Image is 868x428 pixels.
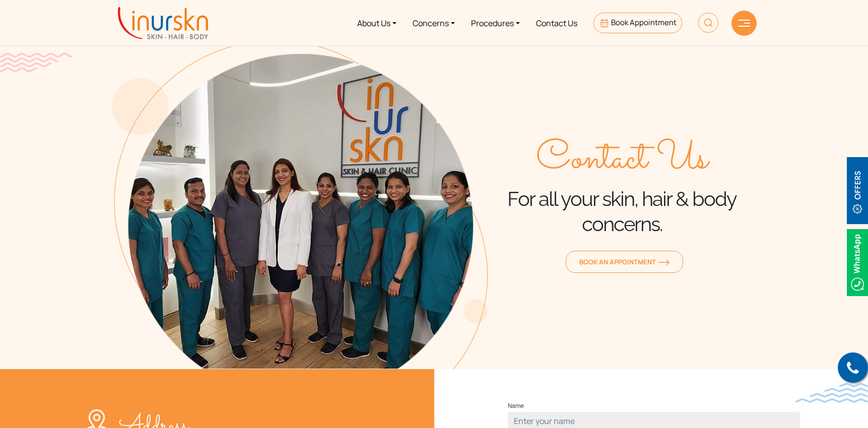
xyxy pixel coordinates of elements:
[463,4,528,42] a: Procedures
[847,157,868,224] img: offerBt
[508,400,524,412] label: Name
[112,40,488,369] img: about-the-team-img
[611,17,677,28] span: Book Appointment
[658,259,670,265] img: orange-arrow
[536,137,708,182] span: Contact Us
[847,256,868,267] a: Whatsappicon
[698,13,718,33] img: HeaderSearch
[118,7,208,39] img: inurskn-logo
[795,383,868,403] img: bluewave
[349,4,405,42] a: About Us
[488,137,756,237] div: For all your skin, hair & body concerns.
[405,4,463,42] a: Concerns
[566,251,683,273] a: Book an Appointmentorange-arrow
[579,257,670,266] span: Book an Appointment
[593,13,682,33] a: Book Appointment
[738,20,750,27] img: hamLine.svg
[847,229,868,296] img: Whatsappicon
[528,4,585,42] a: Contact Us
